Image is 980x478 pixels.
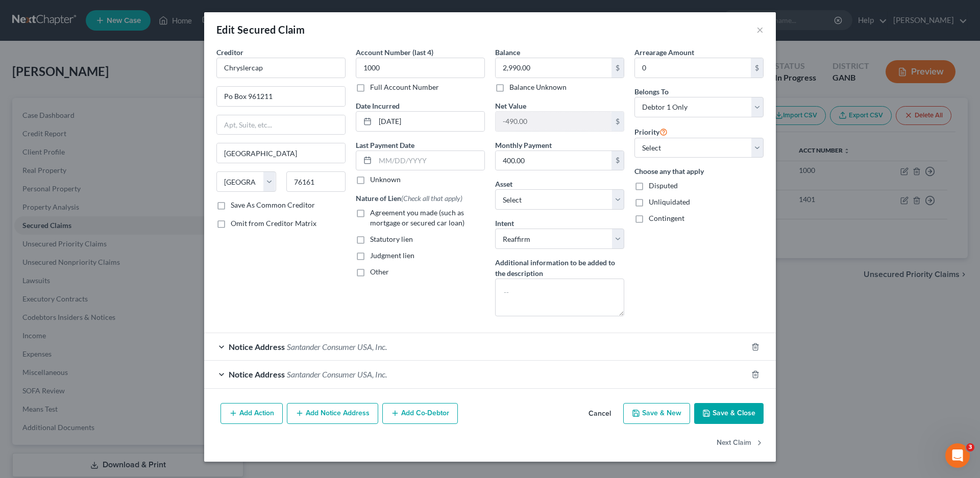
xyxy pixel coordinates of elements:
[634,166,764,177] label: Choose any that apply
[634,87,669,96] span: Belongs To
[382,403,458,424] button: Add Co-Debtor
[611,151,624,170] div: $
[495,47,520,58] label: Balance
[356,58,485,78] input: XXXX
[623,403,690,424] button: Save & New
[495,257,624,279] label: Additional information to be added to the description
[756,23,764,36] button: ×
[356,100,400,111] label: Date Incurred
[370,174,401,185] label: Unknown
[287,342,387,351] span: Santander Consumer USA, Inc.
[495,140,552,150] label: Monthly Payment
[496,151,611,170] input: 0.00
[231,219,316,228] span: Omit from Creditor Matrix
[694,403,764,424] button: Save & Close
[287,369,387,379] span: Santander Consumer USA, Inc.
[370,267,389,276] span: Other
[370,208,464,227] span: Agreement you made (such as mortgage or secured car loan)
[496,112,611,131] input: 0.00
[611,112,624,131] div: $
[634,125,668,138] label: Priority
[217,87,345,106] input: Enter address...
[496,58,611,78] input: 0.00
[580,404,619,424] button: Cancel
[220,403,283,424] button: Add Action
[495,180,512,188] span: Asset
[634,47,694,58] label: Arrearage Amount
[356,193,462,204] label: Nature of Lien
[370,251,414,260] span: Judgment lien
[509,82,567,92] label: Balance Unknown
[945,443,970,468] iframe: Intercom live chat
[216,22,305,37] div: Edit Secured Claim
[287,403,378,424] button: Add Notice Address
[231,200,315,210] label: Save As Common Creditor
[635,58,751,78] input: 0.00
[495,218,514,229] label: Intent
[495,100,526,111] label: Net Value
[216,58,346,78] input: Search creditor by name...
[649,197,690,206] span: Unliquidated
[370,82,439,92] label: Full Account Number
[611,58,624,78] div: $
[966,443,974,451] span: 3
[649,214,684,222] span: Contingent
[717,432,764,454] button: Next Claim
[401,194,462,203] span: (Check all that apply)
[375,151,484,170] input: MM/DD/YYYY
[217,115,345,135] input: Apt, Suite, etc...
[751,58,763,78] div: $
[649,181,678,190] span: Disputed
[217,143,345,163] input: Enter city...
[356,47,433,58] label: Account Number (last 4)
[370,235,413,243] span: Statutory lien
[216,48,243,57] span: Creditor
[229,342,285,351] span: Notice Address
[356,140,414,150] label: Last Payment Date
[375,112,484,131] input: MM/DD/YYYY
[286,171,346,192] input: Enter zip...
[229,369,285,379] span: Notice Address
